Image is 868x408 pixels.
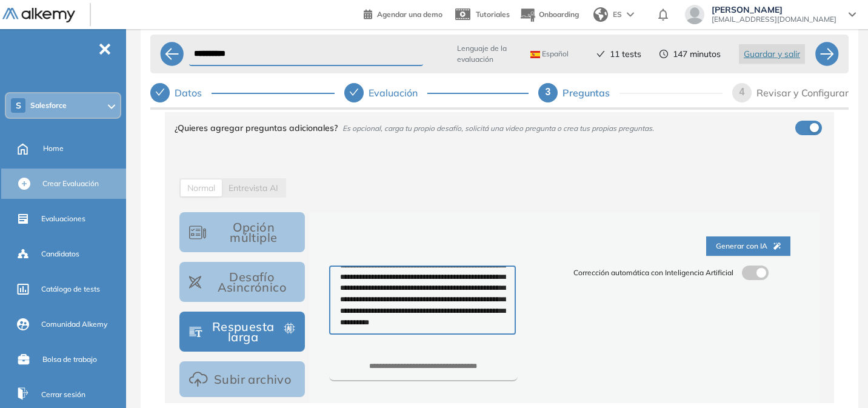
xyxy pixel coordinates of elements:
button: Generar con IA [706,236,790,256]
span: [EMAIL_ADDRESS][DOMAIN_NAME] [712,15,836,24]
span: clock-circle [659,50,668,58]
span: 4 [739,87,745,97]
span: [PERSON_NAME] [712,5,836,15]
span: Candidatos [41,249,79,259]
img: Logo [2,8,75,23]
span: Bolsa de trabajo [42,354,97,365]
span: 11 tests [610,48,641,61]
span: Español [530,49,569,59]
div: 4Revisar y Configurar [732,83,849,102]
span: check [349,87,359,97]
button: Guardar y salir [739,44,805,64]
span: Corrección automática con Inteligencia Artificial [573,267,733,279]
button: Respuesta larga [179,312,305,352]
div: ¿Quieres agregar preguntas adicionales?Es opcional, carga tu propio desafío, solicitá una video p... [165,104,834,152]
span: check [155,87,165,97]
span: Es opcional, carga tu propio desafío, solicitá una video pregunta o crea tus propias preguntas. [342,124,654,133]
span: Salesforce [30,101,67,110]
div: Evaluación [344,83,529,102]
div: Datos [175,83,212,102]
img: arrow [627,12,634,17]
div: Evaluación [369,83,427,102]
div: Datos [150,83,335,102]
span: 147 minutos [673,48,721,61]
span: Comunidad Alkemy [41,319,107,330]
a: Agendar una demo [364,6,442,21]
span: Agendar una demo [377,10,442,19]
span: Cerrar sesión [41,389,85,400]
span: Lenguaje de la evaluación [457,43,513,65]
span: Onboarding [539,10,579,19]
span: ¿Quieres agregar preguntas adicionales? [175,122,338,133]
span: 3 [546,87,551,97]
div: 3Preguntas [538,83,723,102]
span: Evaluaciones [41,213,85,224]
span: S [16,101,21,110]
button: Desafío Asincrónico [179,262,305,302]
span: Guardar y salir [744,47,800,61]
span: AI [229,182,278,193]
button: Onboarding [519,2,579,28]
span: Generar con IA [716,241,781,252]
span: Crear Evaluación [42,178,99,189]
span: check [596,50,605,58]
span: Home [43,143,64,154]
span: Catálogo de tests [41,284,100,295]
img: world [593,7,608,22]
div: Revisar y Configurar [756,83,849,102]
span: Tutoriales [476,10,510,19]
button: Subir archivo [179,361,305,397]
span: ES [613,9,622,20]
div: Preguntas [563,83,619,102]
button: Opción múltiple [179,212,305,252]
img: ESP [530,51,540,58]
span: Normal [187,182,215,193]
